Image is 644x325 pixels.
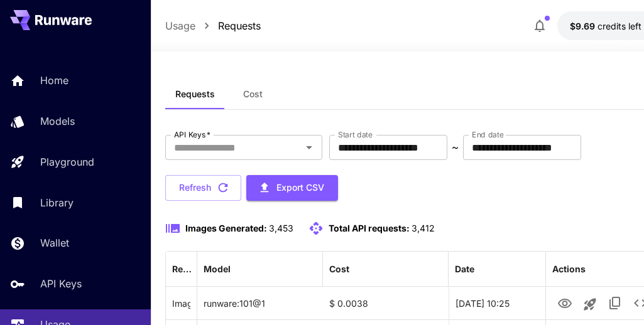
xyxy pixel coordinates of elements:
[246,175,338,201] button: Export CSV
[175,88,215,100] span: Requests
[40,73,68,88] p: Home
[570,21,598,31] span: $9.69
[174,129,210,140] label: API Keys
[552,264,586,274] div: Actions
[338,129,373,140] label: Start date
[449,287,574,319] div: 26 Aug, 2025 10:25
[165,18,261,33] nav: breadcrumb
[455,264,474,274] div: Date
[172,264,192,274] div: Request
[40,154,94,169] p: Playground
[300,139,318,156] button: Open
[570,19,641,33] div: $9.69058
[452,140,459,155] p: ~
[218,18,261,33] a: Requests
[577,292,603,317] button: Launch in playground
[412,223,435,233] span: 3,412
[329,223,410,233] span: Total API requests:
[40,114,75,129] p: Models
[243,88,263,100] span: Cost
[269,223,293,233] span: 3,453
[40,276,82,291] p: API Keys
[185,223,267,233] span: Images Generated:
[472,129,503,140] label: End date
[197,287,323,319] div: runware:101@1
[172,287,190,319] div: Click to copy prompt
[323,287,449,319] div: $ 0.0038
[40,235,69,250] p: Wallet
[598,21,641,31] span: credits left
[165,18,195,33] a: Usage
[552,290,577,316] button: View Image
[329,264,349,274] div: Cost
[40,195,74,210] p: Library
[603,290,628,316] button: Copy TaskUUID
[165,175,241,201] button: Refresh
[204,264,231,274] div: Model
